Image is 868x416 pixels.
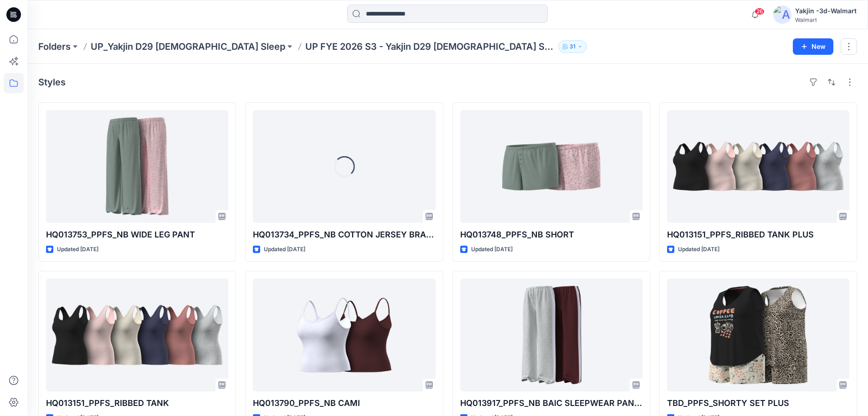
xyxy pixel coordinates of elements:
h4: Styles [38,77,66,88]
p: HQ013753_PPFS_NB WIDE LEG PANT [46,228,228,241]
p: HQ013748_PPFS_NB SHORT [460,228,642,241]
p: Updated [DATE] [57,245,98,254]
p: HQ013917_PPFS_NB BAIC SLEEPWEAR PANTS(PANEL) [460,397,642,410]
p: HQ013151_PPFS_RIBBED TANK PLUS [667,228,849,241]
p: 31 [570,42,575,52]
p: HQ013734_PPFS_NB COTTON JERSEY BRAMI [253,228,435,241]
p: HQ013790_PPFS_NB CAMI [253,397,435,410]
span: 26 [755,8,765,15]
p: Updated [DATE] [264,245,305,254]
div: Yakjin -3d-Walmart [795,5,857,16]
p: TBD_PPFS_SHORTY SET PLUS [667,397,849,410]
a: HQ013790_PPFS_NB CAMI [253,279,435,391]
button: New [793,38,833,55]
a: TBD_PPFS_SHORTY SET PLUS [667,279,849,391]
img: avatar [773,5,791,24]
a: HQ013753_PPFS_NB WIDE LEG PANT [46,110,228,223]
a: Folders [38,40,71,53]
a: HQ013151_PPFS_RIBBED TANK PLUS [667,110,849,223]
p: HQ013151_PPFS_RIBBED TANK [46,397,228,410]
p: Updated [DATE] [471,245,513,254]
button: 31 [558,40,587,53]
a: HQ013151_PPFS_RIBBED TANK [46,279,228,391]
p: Updated [DATE] [678,245,719,254]
a: HQ013917_PPFS_NB BAIC SLEEPWEAR PANTS(PANEL) [460,279,642,391]
p: UP FYE 2026 S3 - Yakjin D29 [DEMOGRAPHIC_DATA] Sleepwear [305,40,555,53]
a: HQ013748_PPFS_NB SHORT [460,110,642,223]
a: UP_Yakjin D29 [DEMOGRAPHIC_DATA] Sleep [91,40,285,53]
div: Walmart [795,16,857,23]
